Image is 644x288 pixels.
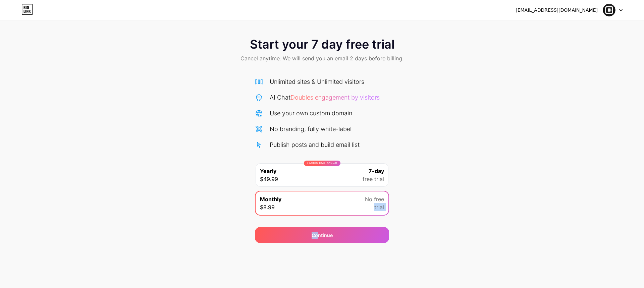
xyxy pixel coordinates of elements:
[369,167,384,175] span: 7-day
[250,38,394,51] span: Start your 7 day free trial
[365,195,384,203] span: No free
[304,161,340,166] div: LIMITED TIME : 50% off
[603,4,615,16] img: codescents
[260,175,278,183] span: $49.99
[260,167,276,175] span: Yearly
[516,7,598,14] div: [EMAIL_ADDRESS][DOMAIN_NAME]
[270,77,364,86] div: Unlimited sites & Unlimited visitors
[270,109,352,118] div: Use your own custom domain
[270,93,380,102] div: AI Chat
[312,232,333,239] div: Continue
[260,203,275,211] span: $8.99
[270,140,360,149] div: Publish posts and build email list
[363,175,384,183] span: free trial
[270,124,352,133] div: No branding, fully white-label
[240,54,404,62] span: Cancel anytime. We will send you an email 2 days before billing.
[290,94,380,101] span: Doubles engagement by visitors
[260,195,281,203] span: Monthly
[374,203,384,211] span: trial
